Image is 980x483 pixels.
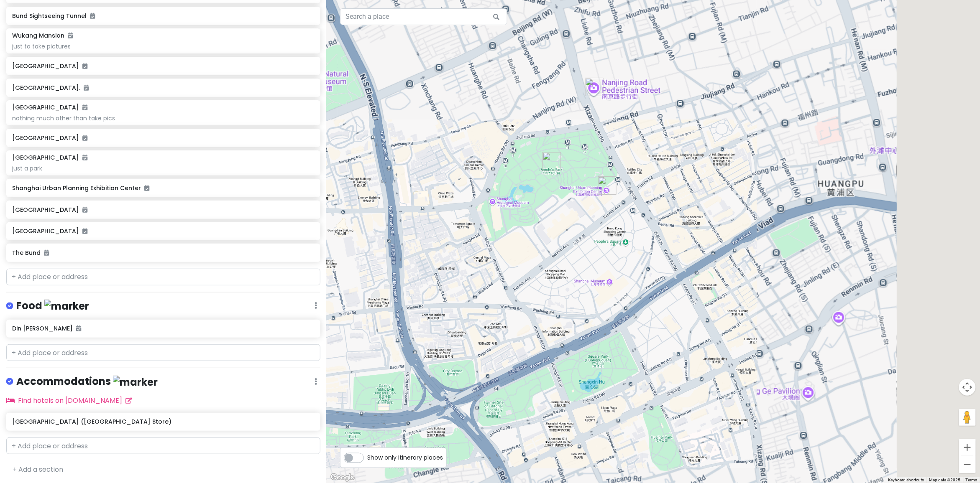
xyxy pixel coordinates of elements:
button: Keyboard shortcuts [888,477,924,483]
i: Added to itinerary [44,250,49,256]
h6: [GEOGRAPHIC_DATA] [12,134,314,142]
div: nothing much other than take pics [12,114,314,122]
h6: The Bund [12,249,314,257]
h6: Wukang Mansion [12,32,73,39]
a: Find hotels on [DOMAIN_NAME] [6,396,132,405]
h6: [GEOGRAPHIC_DATA] ([GEOGRAPHIC_DATA] Store) [12,418,314,425]
h6: [GEOGRAPHIC_DATA] [12,206,314,214]
a: + Add a section [13,465,63,474]
i: Added to itinerary [82,135,87,141]
div: People's Park [542,152,561,170]
i: Added to itinerary [76,325,81,331]
a: Open this area in Google Maps (opens a new window) [329,472,356,483]
h6: [GEOGRAPHIC_DATA]. [12,84,314,92]
i: Added to itinerary [90,13,95,19]
h4: Food [16,299,89,313]
i: Added to itinerary [82,104,87,110]
span: Map data ©2025 [929,478,961,482]
div: just to take pictures [12,43,314,50]
i: Added to itinerary [82,155,87,160]
input: + Add place or address [6,269,320,285]
a: Terms (opens in new tab) [966,478,977,482]
h6: Shanghai Urban Planning Exhibition Center [12,184,314,192]
i: Added to itinerary [82,228,87,234]
i: Added to itinerary [68,33,73,38]
i: Added to itinerary [82,63,87,69]
button: Map camera controls [959,379,976,396]
h4: Accommodations [16,375,158,389]
div: just a park [12,165,314,172]
input: + Add place or address [6,344,320,361]
div: Nanjing Road Pedestrian Street [585,78,604,96]
i: Added to itinerary [82,207,87,213]
img: marker [113,376,158,389]
div: Shanghai Urban Planning Exhibition Center [598,176,617,195]
h6: Din [PERSON_NAME] [12,325,314,332]
i: Added to itinerary [84,85,89,91]
h6: [GEOGRAPHIC_DATA] [12,62,314,70]
button: Zoom out [959,456,976,473]
input: Search a place [340,8,507,25]
button: Zoom in [959,439,976,456]
h6: [GEOGRAPHIC_DATA] [12,104,87,111]
input: + Add place or address [6,437,320,454]
h6: [GEOGRAPHIC_DATA] [12,227,314,235]
h6: Bund Sightseeing Tunnel [12,12,314,20]
button: Drag Pegman onto the map to open Street View [959,409,976,426]
img: marker [44,300,89,313]
h6: [GEOGRAPHIC_DATA] [12,154,87,161]
span: Show only itinerary places [367,453,443,462]
i: Added to itinerary [144,185,149,191]
img: Google [329,472,356,483]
